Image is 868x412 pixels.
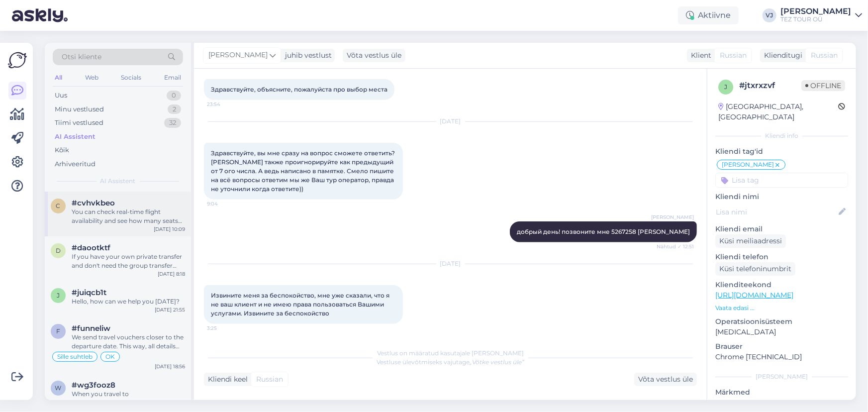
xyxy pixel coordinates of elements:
[687,50,711,61] div: Klient
[62,52,101,62] span: Otsi kliente
[470,358,524,366] i: „Võtke vestlus üle”
[55,384,62,392] span: w
[56,247,61,254] span: d
[158,270,185,278] div: [DATE] 8:18
[55,118,103,128] div: Tiimi vestlused
[715,146,848,157] p: Kliendi tag'id
[168,104,181,114] div: 2
[760,50,802,61] div: Klienditugi
[739,80,801,92] div: # jtxrxzvf
[715,224,848,234] p: Kliendi email
[715,280,848,290] p: Klienditeekond
[72,333,185,351] div: We send travel vouchers closer to the departure date. This way, all details are correct and up-to...
[517,228,690,235] span: добрый день! позвоните мне 5267258 [PERSON_NAME]
[72,297,185,306] div: Hello, how can we help you [DATE]?
[716,206,837,217] input: Lisa nimi
[724,83,727,91] span: j
[211,149,396,193] span: Здравствуйте, вы мне сразу на вопрос сможете ответить? [PERSON_NAME] также проигнорируйте как пре...
[256,374,283,385] span: Russian
[55,104,104,114] div: Minu vestlused
[715,387,848,398] p: Märkmed
[715,341,848,352] p: Brauser
[204,374,248,385] div: Kliendi keel
[100,177,136,186] span: AI Assistent
[715,173,848,188] input: Lisa tag
[211,86,387,93] span: Здравствуйте, объясните, пожалуйста про выбор места
[167,91,181,101] div: 0
[83,71,100,84] div: Web
[715,262,795,276] div: Küsi telefoninumbrit
[56,202,61,209] span: c
[57,354,93,360] span: Sille suhtleb
[715,316,848,327] p: Operatsioonisüsteem
[651,213,694,221] span: [PERSON_NAME]
[53,71,64,84] div: All
[8,51,27,70] img: Askly Logo
[715,234,786,248] div: Küsi meiliaadressi
[119,71,143,84] div: Socials
[780,15,851,23] div: TEZ TOUR OÜ
[211,292,391,317] span: Извините меня за беспокойство, мне уже сказали, что я не ваш клиент и не имею права пользоваться ...
[780,7,862,23] a: [PERSON_NAME]TEZ TOUR OÜ
[105,354,115,360] span: OK
[204,117,697,126] div: [DATE]
[715,291,793,300] a: [URL][DOMAIN_NAME]
[55,132,96,142] div: AI Assistent
[657,243,694,250] span: Nähtud ✓ 12:51
[343,49,405,62] div: Võta vestlus üle
[72,381,115,390] span: #wg3fooz8
[55,91,67,101] div: Uus
[678,6,739,24] div: Aktiivne
[162,71,183,84] div: Email
[72,207,185,225] div: You can check real-time flight availability and see how many seats are left by visiting this link...
[72,288,106,297] span: #juiqcb1t
[57,292,60,299] span: j
[763,8,776,22] div: VJ
[720,50,747,61] span: Russian
[72,243,110,252] span: #daootktf
[715,372,848,381] div: [PERSON_NAME]
[377,349,524,357] span: Vestlus on määratud kasutajale [PERSON_NAME]
[204,259,697,268] div: [DATE]
[207,200,244,207] span: 9:04
[72,252,185,270] div: If you have your own private transfer and don't need the group transfer from [GEOGRAPHIC_DATA], p...
[780,7,851,15] div: [PERSON_NAME]
[208,50,268,61] span: [PERSON_NAME]
[715,131,848,140] div: Kliendi info
[72,199,115,207] span: #cvhvkbeo
[634,373,697,386] div: Võta vestlus üle
[72,324,110,333] span: #funneliw
[207,324,244,332] span: 3:25
[718,102,838,122] div: [GEOGRAPHIC_DATA], [GEOGRAPHIC_DATA]
[722,162,774,168] span: [PERSON_NAME]
[801,80,845,91] span: Offline
[155,306,185,313] div: [DATE] 21:55
[377,358,524,366] span: Vestluse ülevõtmiseks vajutage
[811,50,838,61] span: Russian
[56,327,60,335] span: f
[55,159,96,169] div: Arhiveeritud
[715,252,848,262] p: Kliendi telefon
[715,304,848,312] p: Vaata edasi ...
[164,118,181,128] div: 32
[154,225,185,233] div: [DATE] 10:09
[715,192,848,202] p: Kliendi nimi
[72,390,185,408] div: When you travel to [GEOGRAPHIC_DATA], you need a valid travel document. If you are an [DEMOGRAPHI...
[281,50,332,61] div: juhib vestlust
[715,327,848,337] p: [MEDICAL_DATA]
[207,101,244,108] span: 23:54
[55,145,69,155] div: Kõik
[155,363,185,370] div: [DATE] 18:56
[715,352,848,362] p: Chrome [TECHNICAL_ID]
